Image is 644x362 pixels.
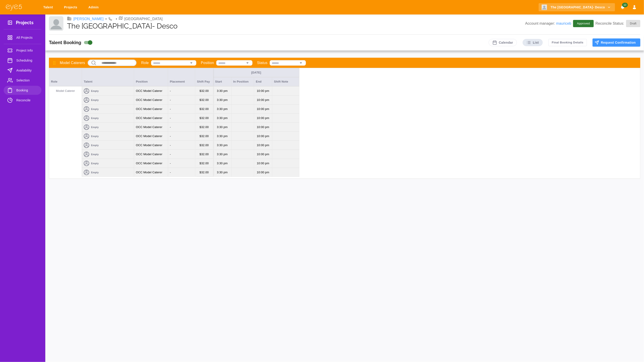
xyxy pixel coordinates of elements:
[67,22,525,30] h1: The [GEOGRAPHIC_DATA]- Desco
[134,68,168,86] div: Position
[254,77,272,86] div: End
[257,98,269,102] p: 10:00 PM
[217,152,228,157] p: 3:30 PM
[199,134,209,138] p: $ 32.00
[298,60,304,66] button: Open
[217,125,228,129] p: 3:30 PM
[170,98,171,102] p: -
[136,152,162,157] p: OCC Model Caterer
[215,71,297,75] div: [DATE]
[199,125,209,129] p: $ 32.00
[170,125,171,129] p: -
[170,116,171,120] p: -
[593,38,640,47] button: Request Confirmation
[170,107,171,111] p: -
[170,170,171,175] p: -
[199,116,209,120] p: $ 32.00
[257,134,269,138] p: 10:00 PM
[619,3,627,12] button: Notifications
[136,98,162,102] p: OCC Model Caterer
[257,107,269,111] p: 10:00 PM
[16,20,34,27] h3: Projects
[136,89,162,93] p: OCC Model Caterer
[136,161,162,166] p: OCC Model Caterer
[49,16,63,31] img: Client logo
[489,39,517,46] button: Calendar
[91,116,99,120] p: Empty
[91,143,99,147] p: Empty
[188,60,195,66] button: Open
[170,152,171,157] p: -
[199,107,209,111] p: $ 32.00
[16,48,38,53] span: Project Info
[91,89,99,93] p: Empty
[217,107,228,111] p: 3:30 PM
[217,170,228,175] p: 3:30 PM
[168,68,195,86] div: Placement
[61,3,82,12] a: Projects
[49,68,82,86] div: Role
[257,170,269,175] p: 10:00 PM
[16,35,38,40] span: All Projects
[91,162,99,165] p: Empty
[257,60,267,66] p: Status
[4,96,41,105] a: Reconcile
[16,68,38,73] span: Availability
[170,143,171,148] p: -
[217,161,228,166] p: 3:30 PM
[91,98,99,102] p: Empty
[525,21,571,26] p: Account manager:
[40,3,58,12] a: Talent
[199,152,209,157] p: $ 32.00
[4,46,41,55] a: Project Info
[91,125,99,129] p: Empty
[49,89,82,93] p: Model Caterer
[257,116,269,120] p: 10:00 PM
[213,77,231,86] div: Start
[136,170,162,175] p: OCC Model Caterer
[49,40,81,45] h3: Talent Booking
[199,161,209,166] p: $ 32.00
[136,143,162,148] p: OCC Model Caterer
[136,134,162,138] p: OCC Model Caterer
[244,60,251,66] button: Open
[523,39,543,46] button: List
[199,170,209,175] p: $ 32.00
[136,107,162,111] p: OCC Model Caterer
[217,98,228,102] p: 3:30 PM
[548,39,587,46] button: Final Booking Details
[574,21,593,26] span: Approved
[82,68,134,86] div: Talent
[556,21,571,25] a: mauriceb
[91,134,99,138] p: Empty
[257,125,269,129] p: 10:00 PM
[91,107,99,111] p: Empty
[231,77,254,86] div: In Position
[116,16,117,22] li: •
[4,86,41,95] a: Booking
[136,116,162,120] p: OCC Model Caterer
[124,16,163,22] p: [GEOGRAPHIC_DATA]
[217,89,228,93] p: 3:30 PM
[16,78,38,83] span: Selection
[217,143,228,148] p: 3:30 PM
[199,143,209,148] p: $ 32.00
[16,98,38,103] span: Reconcile
[16,58,38,63] span: Scheduling
[596,20,640,27] p: Reconcile Status:
[257,152,269,157] p: 10:00 PM
[4,56,41,65] a: Scheduling
[622,3,628,7] span: 10
[136,125,162,129] p: OCC Model Caterer
[170,89,171,93] p: -
[199,89,209,93] p: $ 32.00
[141,60,149,66] p: Role
[542,5,547,10] img: Client logo
[257,161,269,166] p: 10:00 PM
[91,171,99,174] p: Empty
[4,76,41,85] a: Selection
[217,116,228,120] p: 3:30 PM
[199,98,209,102] p: $ 32.00
[539,3,615,12] button: The [GEOGRAPHIC_DATA]- Desco
[195,68,213,86] div: Shift Pay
